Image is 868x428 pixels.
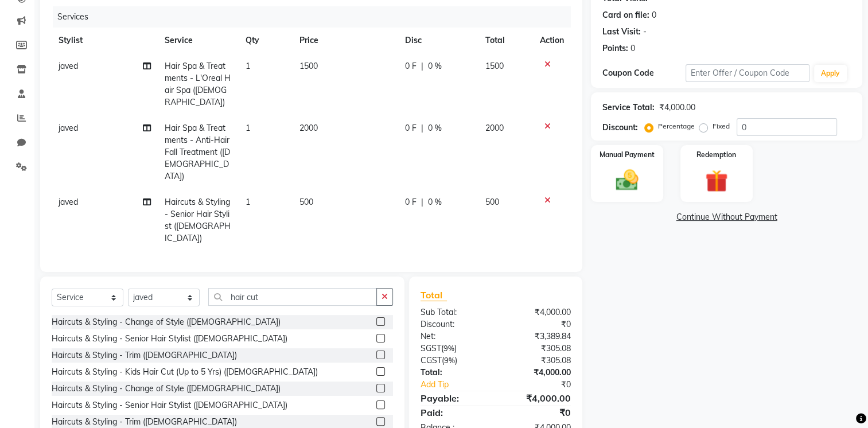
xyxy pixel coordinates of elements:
[239,28,293,53] th: Qty
[52,383,281,395] div: Haircuts & Styling - Change of Style ([DEMOGRAPHIC_DATA])
[299,123,318,133] span: 2000
[510,379,580,391] div: ₹0
[59,197,78,207] span: javed
[602,9,649,21] div: Card on file:
[421,343,441,353] span: SGST
[496,406,579,419] div: ₹0
[52,416,237,428] div: Haircuts & Styling - Trim ([DEMOGRAPHIC_DATA])
[533,28,571,53] th: Action
[602,26,641,38] div: Last Visit:
[52,316,281,328] div: Haircuts & Styling - Change of Style ([DEMOGRAPHIC_DATA])
[443,344,454,353] span: 9%
[444,356,455,365] span: 9%
[405,122,417,134] span: 0 F
[658,121,695,131] label: Percentage
[428,122,442,134] span: 0 %
[698,167,735,195] img: _gift.svg
[246,123,250,133] span: 1
[496,343,579,355] div: ₹305.08
[412,355,496,367] div: ( )
[165,61,231,107] span: Hair Spa & Treatments - L'Oreal Hair Spa ([DEMOGRAPHIC_DATA])
[593,211,860,223] a: Continue Without Payment
[165,197,231,243] span: Haircuts & Styling - Senior Hair Stylist ([DEMOGRAPHIC_DATA])
[485,123,504,133] span: 2000
[602,67,685,79] div: Coupon Code
[412,391,496,405] div: Payable:
[421,60,423,72] span: |
[713,121,730,131] label: Fixed
[412,318,496,330] div: Discount:
[602,102,655,114] div: Service Total:
[421,289,447,301] span: Total
[496,318,579,330] div: ₹0
[52,349,237,361] div: Haircuts & Styling - Trim ([DEMOGRAPHIC_DATA])
[686,64,809,82] input: Enter Offer / Coupon Code
[52,366,318,378] div: Haircuts & Styling - Kids Hair Cut (Up to 5 Yrs) ([DEMOGRAPHIC_DATA])
[293,28,398,53] th: Price
[53,6,579,28] div: Services
[652,9,656,21] div: 0
[485,197,499,207] span: 500
[421,355,442,365] span: CGST
[602,42,628,55] div: Points:
[52,333,287,345] div: Haircuts & Styling - Senior Hair Stylist ([DEMOGRAPHIC_DATA])
[428,196,442,208] span: 0 %
[485,61,504,71] span: 1500
[428,60,442,72] span: 0 %
[412,367,496,379] div: Total:
[208,288,377,306] input: Search or Scan
[59,61,78,71] span: javed
[299,61,318,71] span: 1500
[496,330,579,343] div: ₹3,389.84
[421,196,423,208] span: |
[496,367,579,379] div: ₹4,000.00
[165,123,230,181] span: Hair Spa & Treatments - Anti-Hair Fall Treatment ([DEMOGRAPHIC_DATA])
[496,355,579,367] div: ₹305.08
[158,28,239,53] th: Service
[52,399,287,411] div: Haircuts & Styling - Senior Hair Stylist ([DEMOGRAPHIC_DATA])
[496,391,579,405] div: ₹4,000.00
[643,26,647,38] div: -
[412,330,496,343] div: Net:
[602,122,638,134] div: Discount:
[478,28,533,53] th: Total
[246,197,250,207] span: 1
[496,306,579,318] div: ₹4,000.00
[814,65,847,82] button: Apply
[52,28,158,53] th: Stylist
[412,406,496,419] div: Paid:
[59,123,78,133] span: javed
[630,42,635,55] div: 0
[696,150,736,160] label: Redemption
[609,167,645,193] img: _cash.svg
[398,28,478,53] th: Disc
[405,196,417,208] span: 0 F
[412,306,496,318] div: Sub Total:
[421,122,423,134] span: |
[246,61,250,71] span: 1
[299,197,313,207] span: 500
[659,102,695,114] div: ₹4,000.00
[600,150,655,160] label: Manual Payment
[412,379,509,391] a: Add Tip
[405,60,417,72] span: 0 F
[412,343,496,355] div: ( )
